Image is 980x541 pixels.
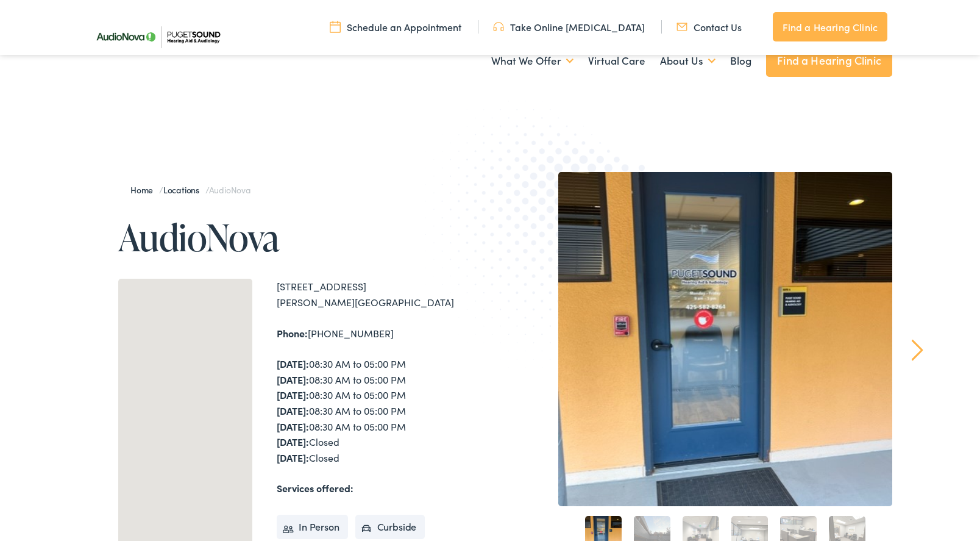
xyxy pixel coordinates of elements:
li: Curbside [355,515,425,539]
a: Blog [730,38,751,84]
strong: [DATE]: [277,388,309,401]
strong: [DATE]: [277,373,309,386]
img: utility icon [493,20,504,34]
h1: AudioNova [118,217,490,257]
strong: [DATE]: [277,435,309,448]
div: [STREET_ADDRESS] [PERSON_NAME][GEOGRAPHIC_DATA] [277,279,490,310]
strong: [DATE]: [277,451,309,464]
a: Find a Hearing Clinic [766,44,892,77]
a: Schedule an Appointment [330,20,461,34]
a: Locations [163,184,205,196]
a: Virtual Care [588,38,645,84]
a: Contact Us [676,20,742,34]
strong: Services offered: [277,481,353,495]
span: / / [130,184,250,196]
img: utility icon [330,20,341,34]
strong: [DATE]: [277,404,309,417]
strong: [DATE]: [277,357,309,370]
span: AudioNova [209,184,250,196]
a: Home [130,184,159,196]
a: Take Online [MEDICAL_DATA] [493,20,645,34]
img: utility icon [676,20,687,34]
a: About Us [660,38,715,84]
strong: Phone: [277,326,308,340]
a: Next [912,339,923,361]
a: What We Offer [491,38,573,84]
strong: [DATE]: [277,420,309,433]
div: 08:30 AM to 05:00 PM 08:30 AM to 05:00 PM 08:30 AM to 05:00 PM 08:30 AM to 05:00 PM 08:30 AM to 0... [277,356,490,465]
li: In Person [277,515,348,539]
a: Find a Hearing Clinic [773,12,887,41]
div: [PHONE_NUMBER] [277,326,490,342]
